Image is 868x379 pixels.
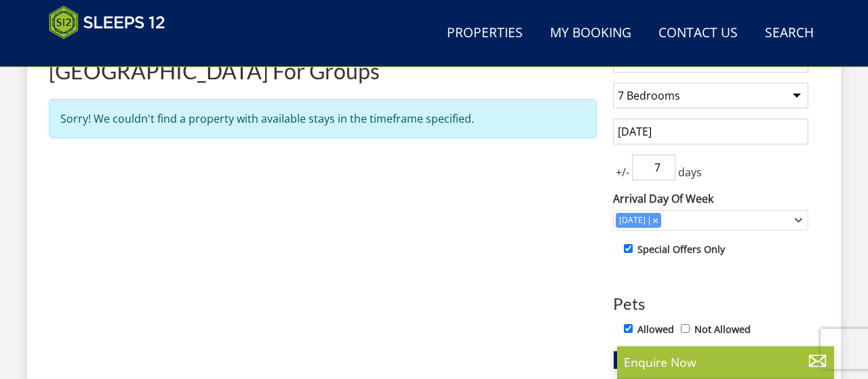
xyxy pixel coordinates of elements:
[624,353,827,371] p: Enquire Now
[613,119,808,144] input: Arrival Date
[49,99,597,138] div: Sorry! We couldn't find a property with available stays in the timeframe specified.
[675,164,705,180] span: days
[613,210,808,231] div: Combobox
[637,322,674,337] label: Allowed
[441,18,528,49] a: Properties
[545,18,637,49] a: My Booking
[637,242,725,257] label: Special Offers Only
[613,351,808,370] button: Update
[759,18,819,49] a: Search
[653,18,743,49] a: Contact Us
[613,191,808,207] label: Arrival Day Of Week
[49,5,165,39] img: Sleeps 12
[616,214,649,226] div: [DATE]
[42,47,184,59] iframe: Customer reviews powered by Trustpilot
[613,164,632,180] span: +/-
[49,35,597,83] h1: Best Large Holiday Homes And Cottages In The [GEOGRAPHIC_DATA] For Groups
[613,295,808,313] h3: Pets
[694,322,751,337] label: Not Allowed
